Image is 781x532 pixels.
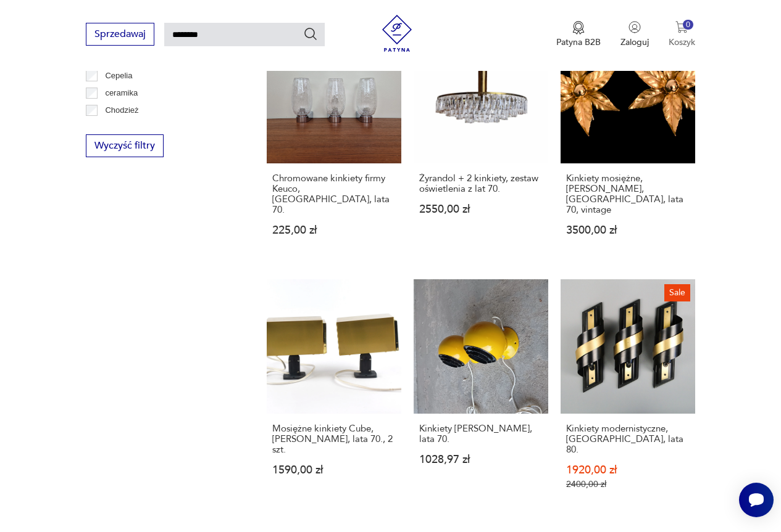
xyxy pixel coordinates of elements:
[419,204,543,215] p: 2550,00 zł
[272,225,396,235] p: 225,00 zł
[739,483,774,517] iframe: Smartsupp widget button
[86,31,154,39] a: Sprzedawaj
[105,86,138,100] p: ceramika
[419,454,543,465] p: 1028,97 zł
[566,225,690,235] p: 3500,00 zł
[620,21,649,48] button: Zaloguj
[566,173,690,215] h3: Kinkiety mosiężne, [PERSON_NAME], [GEOGRAPHIC_DATA], lata 70, vintage
[419,173,543,194] h3: Żyrandol + 2 kinkiety, zestaw oświetlenia z lat 70.
[566,465,690,475] p: 1920,00 zł
[267,279,401,514] a: Mosiężne kinkiety Cube, Björn Svensson, lata 70., 2 szt.Mosiężne kinkiety Cube, [PERSON_NAME], la...
[86,23,154,46] button: Sprzedawaj
[86,134,164,157] button: Wyczyść filtry
[629,21,641,33] img: Ikonka użytkownika
[303,27,318,41] button: Szukaj
[561,279,695,514] a: SaleKinkiety modernistyczne, Polska, lata 80.Kinkiety modernistyczne, [GEOGRAPHIC_DATA], lata 80....
[669,36,695,48] p: Koszyk
[556,21,601,48] button: Patyna B2B
[272,424,396,455] h3: Mosiężne kinkiety Cube, [PERSON_NAME], lata 70., 2 szt.
[566,424,690,455] h3: Kinkiety modernistyczne, [GEOGRAPHIC_DATA], lata 80.
[683,20,693,30] div: 0
[105,69,132,83] p: Cepelia
[105,104,138,117] p: Chodzież
[556,36,601,48] p: Patyna B2B
[620,36,649,48] p: Zaloguj
[669,21,695,48] button: 0Koszyk
[414,279,548,514] a: Kinkiety Abo Randers, lata 70.Kinkiety [PERSON_NAME], lata 70.1028,97 zł
[675,21,688,33] img: Ikona koszyka
[572,21,585,35] img: Ikona medalu
[566,479,690,489] p: 2400,00 zł
[267,29,401,260] a: Chromowane kinkiety firmy Keuco, Niemcy, lata 70.Chromowane kinkiety firmy Keuco, [GEOGRAPHIC_DAT...
[561,29,695,260] a: KlasykKinkiety mosiężne, Willy Daro, Belgia, lata 70, vintageKinkiety mosiężne, [PERSON_NAME], [G...
[378,15,416,52] img: Patyna - sklep z meblami i dekoracjami vintage
[272,465,396,475] p: 1590,00 zł
[414,29,548,260] a: Żyrandol + 2 kinkiety, zestaw oświetlenia z lat 70.Żyrandol + 2 kinkiety, zestaw oświetlenia z la...
[419,424,543,444] h3: Kinkiety [PERSON_NAME], lata 70.
[105,121,136,134] p: Ćmielów
[556,21,601,48] a: Ikona medaluPatyna B2B
[272,173,396,215] h3: Chromowane kinkiety firmy Keuco, [GEOGRAPHIC_DATA], lata 70.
